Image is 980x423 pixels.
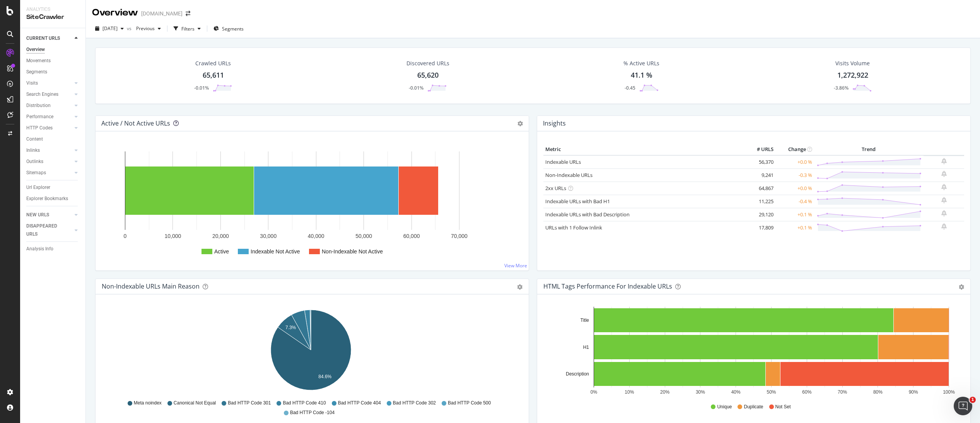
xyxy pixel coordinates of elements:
[767,389,776,395] text: 50%
[775,221,814,234] td: +0.1 %
[504,262,527,269] a: View More
[26,169,46,177] div: Sitemaps
[26,245,80,253] a: Analysis Info
[393,400,436,406] span: Bad HTTP Code 302
[545,158,581,165] a: Indexable URLs
[26,113,72,121] a: Performance
[26,90,72,99] a: Search Engines
[775,195,814,208] td: -0.4 %
[835,59,870,67] div: Visits Volume
[26,90,58,99] div: Search Engines
[744,155,775,169] td: 56,370
[580,318,589,323] text: Title
[26,222,65,238] div: DISAPPEARED URLS
[318,374,331,379] text: 84.6%
[543,144,744,155] th: Metric
[26,79,72,87] a: Visits
[133,25,155,32] span: Previous
[283,400,326,406] span: Bad HTTP Code 410
[133,22,164,35] button: Previous
[744,182,775,195] td: 64,867
[308,233,324,239] text: 40,000
[802,389,811,395] text: 60%
[174,400,216,406] span: Canonical Not Equal
[214,248,229,255] text: Active
[775,144,814,155] th: Change
[744,144,775,155] th: # URLS
[26,79,38,87] div: Visits
[566,371,589,377] text: Description
[943,389,955,395] text: 100%
[660,389,669,395] text: 20%
[203,70,224,80] div: 65,611
[127,25,133,32] span: vs
[26,68,47,76] div: Segments
[775,182,814,195] td: +0.0 %
[909,389,918,395] text: 90%
[545,211,630,218] a: Indexable URLs with Bad Description
[102,25,118,32] span: 2025 Sep. 7th
[623,59,659,67] div: % Active URLs
[186,11,190,16] div: arrow-right-arrow-left
[941,210,947,216] div: bell-plus
[26,57,80,65] a: Movements
[26,195,80,203] a: Explorer Bookmarks
[26,34,72,42] a: CURRENT URLS
[838,389,847,395] text: 70%
[543,307,961,396] div: A chart.
[26,68,80,76] a: Segments
[545,224,602,231] a: URLs with 1 Follow Inlink
[517,121,523,126] i: Options
[26,183,50,192] div: Url Explorer
[545,198,610,205] a: Indexable URLs with Bad H1
[26,245,53,253] div: Analysis Info
[731,389,741,395] text: 40%
[322,248,383,255] text: Non-Indexable Not Active
[941,171,947,177] div: bell-plus
[545,185,566,192] a: 2xx URLs
[834,85,849,91] div: -3.86%
[941,158,947,164] div: bell-plus
[195,59,231,67] div: Crawled URLs
[26,46,80,54] a: Overview
[26,113,53,121] div: Performance
[625,389,634,395] text: 10%
[355,233,372,239] text: 50,000
[873,389,883,395] text: 80%
[26,6,79,13] div: Analytics
[583,345,589,350] text: H1
[631,70,652,80] div: 41.1 %
[171,22,204,35] button: Filters
[696,389,705,395] text: 30%
[26,124,72,132] a: HTTP Codes
[165,233,181,239] text: 10,000
[625,85,635,91] div: -0.45
[222,25,244,32] span: Segments
[406,59,449,67] div: Discovered URLs
[814,144,924,155] th: Trend
[775,208,814,221] td: +0.1 %
[251,248,300,255] text: Indexable Not Active
[26,169,72,177] a: Sitemaps
[26,211,72,219] a: NEW URLS
[744,195,775,208] td: 11,225
[26,195,68,203] div: Explorer Bookmarks
[290,409,335,416] span: Bad HTTP Code -104
[775,404,791,410] span: Not Set
[26,57,51,65] div: Movements
[417,70,439,80] div: 65,620
[141,10,183,17] div: [DOMAIN_NAME]
[543,282,672,290] div: HTML Tags Performance for Indexable URLs
[744,404,763,410] span: Duplicate
[543,118,566,129] h4: Insights
[134,400,162,406] span: Meta noindex
[744,208,775,221] td: 29,120
[775,168,814,182] td: -0.3 %
[941,197,947,203] div: bell-plus
[92,22,127,35] button: [DATE]
[228,400,271,406] span: Bad HTTP Code 301
[837,70,868,80] div: 1,272,922
[941,184,947,190] div: bell-plus
[102,307,520,396] svg: A chart.
[26,158,43,166] div: Outlinks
